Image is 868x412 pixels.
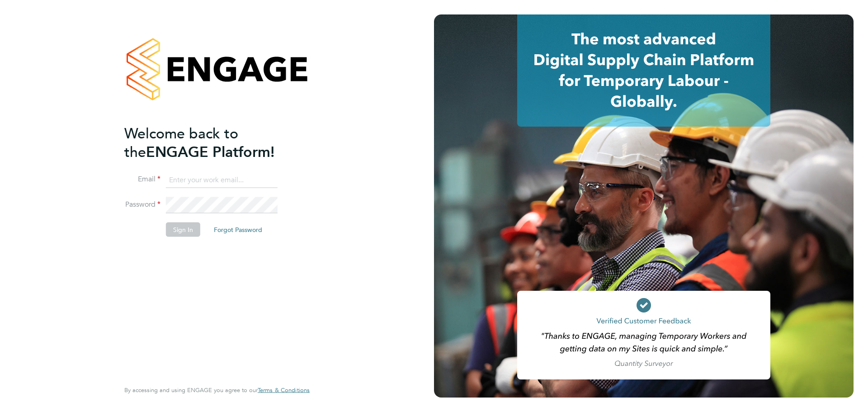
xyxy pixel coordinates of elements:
h2: ENGAGE Platform! [124,124,301,161]
span: By accessing and using ENGAGE you agree to our [124,386,310,394]
input: Enter your work email... [166,172,278,188]
a: Terms & Conditions [258,387,310,394]
label: Email [124,175,160,184]
span: Welcome back to the [124,124,238,161]
label: Password [124,200,160,209]
button: Forgot Password [207,223,269,237]
button: Sign In [166,223,200,237]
